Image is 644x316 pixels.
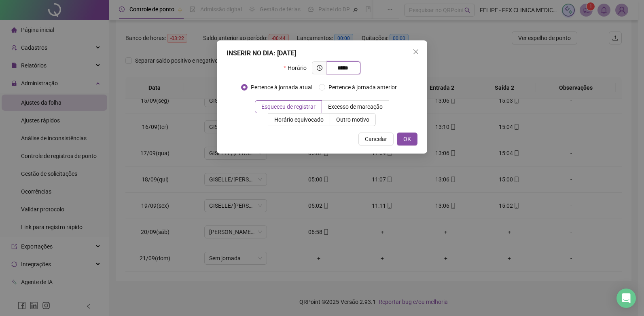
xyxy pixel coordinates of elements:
span: Esqueceu de registrar [261,103,316,110]
div: INSERIR NO DIA : [DATE] [227,48,417,58]
button: Cancelar [358,133,394,145]
span: Outro motivo [336,116,369,123]
span: Horário equivocado [274,116,324,123]
span: Pertence à jornada atual [248,83,316,92]
span: Excesso de marcação [328,103,383,110]
span: Pertence à jornada anterior [325,83,400,92]
button: Close [409,45,422,58]
label: Horário [284,61,311,74]
span: Cancelar [365,135,387,143]
span: clock-circle [317,65,322,71]
div: Open Intercom Messenger [616,289,636,308]
button: OK [397,133,417,145]
span: OK [403,135,411,143]
span: close [413,48,419,55]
